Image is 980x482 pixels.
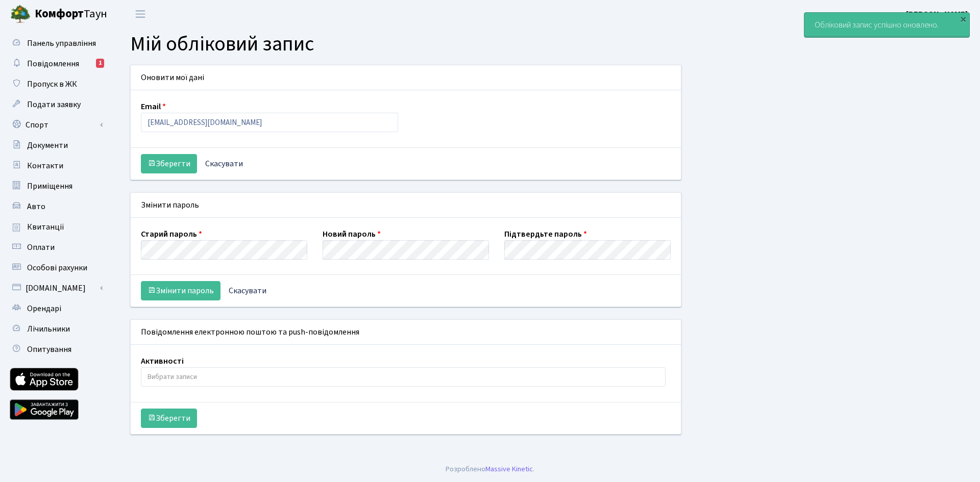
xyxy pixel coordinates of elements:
[5,237,107,258] a: Оплати
[27,160,63,171] span: Контакти
[5,135,107,156] a: Документи
[10,4,31,24] img: logo.png
[5,196,107,217] a: Авто
[5,94,107,115] a: Подати заявку
[27,58,79,69] span: Повідомлення
[485,464,533,474] a: Massive Kinetic
[27,201,45,212] span: Авто
[199,154,250,173] a: Скасувати
[141,355,184,367] label: Активності
[5,74,107,94] a: Пропуск в ЖК
[96,59,104,68] div: 1
[5,115,107,135] a: Спорт
[131,320,681,345] div: Повідомлення електронною поштою та push-повідомлення
[141,409,197,428] button: Зберегти
[27,99,81,110] span: Подати заявку
[27,79,77,90] span: Пропуск в ЖК
[5,176,107,196] a: Приміщення
[5,54,107,74] a: Повідомлення1
[222,281,273,300] a: Скасувати
[130,32,965,57] h1: Мій обліковий запис
[27,344,71,355] span: Опитування
[27,262,87,273] span: Особові рахунки
[5,156,107,176] a: Контакти
[5,258,107,278] a: Особові рахунки
[131,65,681,90] div: Оновити мої дані
[128,6,153,22] button: Переключити навігацію
[141,368,665,386] input: Вибрати записи
[804,13,969,37] div: Обліковий запис успішно оновлено.
[504,228,587,240] label: Підтвердьте пароль
[35,6,84,22] b: Комфорт
[27,221,64,233] span: Квитанції
[5,278,107,298] a: [DOMAIN_NAME]
[141,100,166,113] label: Email
[5,33,107,54] a: Панель управління
[323,228,381,240] label: Новий пароль
[27,323,70,335] span: Лічильники
[27,242,55,253] span: Оплати
[906,9,968,20] b: [PERSON_NAME]
[906,8,968,20] a: [PERSON_NAME]
[27,303,61,314] span: Орендарі
[5,339,107,360] a: Опитування
[5,298,107,319] a: Орендарі
[27,140,68,151] span: Документи
[141,154,197,173] button: Зберегти
[446,464,534,475] div: Розроблено .
[27,38,96,49] span: Панель управління
[27,181,72,192] span: Приміщення
[141,228,202,240] label: Старий пароль
[131,193,681,218] div: Змінити пароль
[141,281,220,300] button: Змінити пароль
[958,14,968,24] div: ×
[5,217,107,237] a: Квитанції
[35,6,107,23] span: Таун
[5,319,107,339] a: Лічильники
